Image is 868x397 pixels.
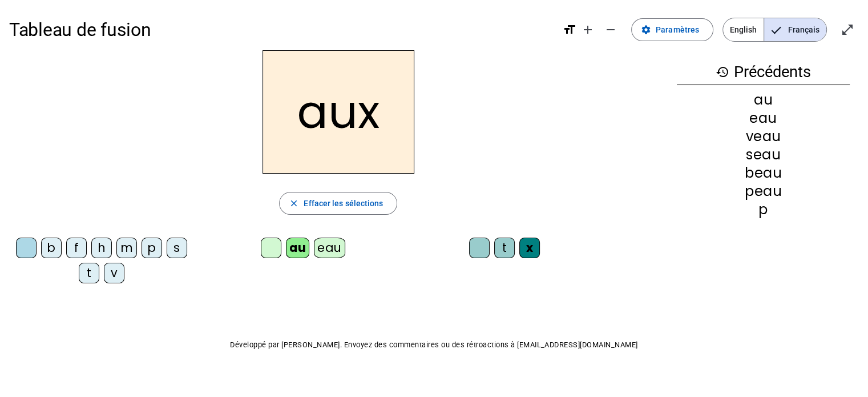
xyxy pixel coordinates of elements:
[563,23,576,37] mat-icon: format_size
[304,197,383,210] span: Effacer les sélections
[677,130,850,143] div: veau
[116,238,137,258] div: m
[677,148,850,162] div: seau
[677,59,850,85] h3: Précédents
[286,238,309,258] div: au
[723,18,764,41] span: English
[289,198,299,208] mat-icon: close
[41,238,62,258] div: b
[279,192,397,215] button: Effacer les sélections
[841,23,854,37] mat-icon: open_in_full
[677,93,850,107] div: au
[314,238,345,258] div: eau
[716,65,729,79] mat-icon: history
[104,263,124,283] div: v
[142,238,162,258] div: p
[722,18,827,42] mat-button-toggle-group: Language selection
[91,238,112,258] div: h
[641,25,651,35] mat-icon: settings
[263,50,414,174] h2: aux
[79,263,99,283] div: t
[677,185,850,198] div: peau
[9,11,554,48] h1: Tableau de fusion
[764,18,826,41] span: Français
[656,23,699,37] span: Paramètres
[167,238,187,258] div: s
[599,18,622,41] button: Diminuer la taille de la police
[677,166,850,180] div: beau
[631,18,713,41] button: Paramètres
[836,18,859,41] button: Entrer en plein écran
[604,23,617,37] mat-icon: remove
[519,238,540,258] div: x
[581,23,595,37] mat-icon: add
[677,203,850,216] div: p
[9,338,859,352] p: Développé par [PERSON_NAME]. Envoyez des commentaires ou des rétroactions à [EMAIL_ADDRESS][DOMAI...
[576,18,599,41] button: Augmenter la taille de la police
[66,238,87,258] div: f
[677,111,850,125] div: eau
[494,238,515,258] div: t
